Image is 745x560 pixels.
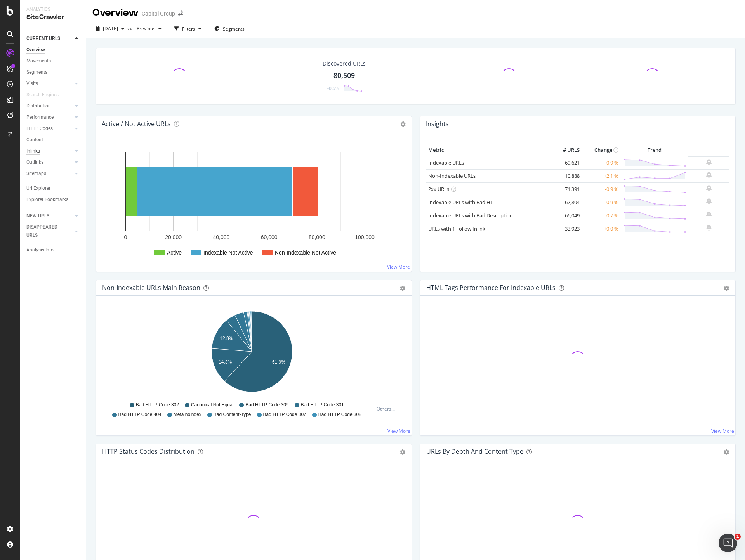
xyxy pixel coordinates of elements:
td: 33,923 [551,222,582,235]
td: 10,888 [551,169,582,182]
div: Overview [92,6,139,19]
text: 61.9% [272,359,285,365]
text: Non-Indexable Not Active [275,250,336,256]
a: Indexable URLs with Bad H1 [428,199,493,206]
iframe: Intercom live chat [719,534,737,552]
div: Capital Group [142,10,175,17]
th: Change [582,144,620,156]
span: Previous [134,25,155,32]
td: -0.9 % [582,196,620,209]
div: Filters [182,26,195,32]
button: Segments [211,23,248,35]
div: Url Explorer [26,184,50,192]
span: Bad HTTP Code 302 [136,402,179,408]
div: Analysis Info [26,246,54,254]
span: 2025 Sep. 26th [103,25,118,32]
a: HTTP Codes [26,125,73,133]
text: Indexable Not Active [203,250,253,256]
text: Active [167,250,182,256]
a: Sitemaps [26,170,73,178]
div: 80,509 [333,71,355,81]
span: Meta noindex [174,411,201,418]
div: Segments [26,68,47,76]
td: 66,049 [551,209,582,222]
a: Search Engines [26,91,66,99]
span: Segments [223,26,245,32]
a: URLs with 1 Follow Inlink [428,225,485,232]
text: 100,000 [355,234,375,240]
div: URLs by Depth and Content Type [426,447,523,455]
a: View More [387,264,410,270]
text: 0 [124,234,127,240]
a: CURRENT URLS [26,35,73,43]
text: 20,000 [165,234,182,240]
div: gear [400,449,405,455]
span: 1 [735,534,741,540]
td: -0.9 % [582,182,620,196]
td: +2.1 % [582,169,620,182]
text: 14.3% [219,359,232,365]
span: Bad Content-Type [214,411,251,418]
div: A chart. [102,144,401,265]
i: Options [400,121,406,127]
td: +0.0 % [582,222,620,235]
span: Bad HTTP Code 307 [263,411,306,418]
div: bell-plus [706,172,712,178]
a: Outlinks [26,158,73,166]
a: DISAPPEARED URLS [26,223,73,239]
div: Visits [26,80,38,88]
a: Movements [26,57,80,65]
div: Movements [26,57,51,65]
div: Distribution [26,102,51,110]
div: Non-Indexable URLs Main Reason [102,284,200,291]
text: 60,000 [261,234,278,240]
div: CURRENT URLS [26,35,60,43]
div: Discovered URLs [323,60,366,68]
div: Content [26,136,43,144]
h4: Insights [426,119,449,129]
a: Analysis Info [26,246,80,254]
div: HTTP Codes [26,125,53,133]
a: Indexable URLs with Bad Description [428,212,513,219]
div: Outlinks [26,158,43,166]
a: Visits [26,80,73,88]
div: bell-plus [706,224,712,231]
h4: Active / Not Active URLs [102,119,171,129]
div: bell-plus [706,185,712,191]
div: bell-plus [706,211,712,217]
div: Others... [377,406,398,412]
div: -0.5% [327,85,339,92]
span: Bad HTTP Code 308 [318,411,361,418]
a: Inlinks [26,147,73,155]
a: Url Explorer [26,184,80,192]
a: Overview [26,46,80,54]
svg: A chart. [102,308,401,398]
div: Sitemaps [26,170,46,178]
button: [DATE] [92,23,127,35]
div: Analytics [26,6,80,13]
div: gear [724,449,729,455]
a: Segments [26,68,80,76]
a: NEW URLS [26,212,73,220]
span: Bad HTTP Code 404 [118,411,162,418]
div: Inlinks [26,147,40,155]
td: 71,391 [551,182,582,196]
span: Canonical Not Equal [191,402,233,408]
a: Indexable URLs [428,159,464,166]
div: DISAPPEARED URLS [26,223,66,239]
div: Explorer Bookmarks [26,196,68,204]
text: 12.8% [220,336,233,341]
div: gear [724,286,729,291]
a: Distribution [26,102,73,110]
div: HTTP Status Codes Distribution [102,447,194,455]
a: Performance [26,113,73,121]
a: Content [26,136,80,144]
button: Filters [171,23,205,35]
button: Previous [134,23,165,35]
a: Explorer Bookmarks [26,196,80,204]
th: # URLS [551,144,582,156]
a: View More [387,428,410,434]
div: arrow-right-arrow-left [178,11,183,16]
td: -0.9 % [582,156,620,170]
div: Performance [26,113,54,121]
